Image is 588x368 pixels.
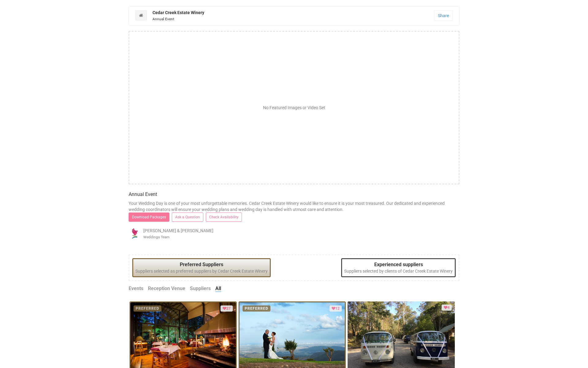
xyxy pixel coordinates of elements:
div: Loved by 27 clients or suppliers [221,305,233,312]
a: Download Packages [129,213,169,222]
div: Suppliers selected as preferred suppliers by Cedar Creek Estate Winery [132,258,271,278]
a: Events [129,285,143,292]
strong: Cedar Creek Estate Winery [153,10,204,15]
legend: Preferred Suppliers [135,261,268,268]
a: All [215,285,221,292]
a: Share [434,10,453,21]
legend: Experienced suppliers [344,261,453,268]
a: Reception Venue [148,285,185,292]
div: No Featured Images or Video Set [263,105,325,111]
div: PREFERRED [243,305,270,312]
div: Loved by 12 clients or suppliers [330,305,342,312]
a: Ask a Question [172,213,203,222]
img: open-uri20190322-4-14wp8y4 [129,228,141,240]
a: Check Availability [206,213,242,222]
div: Your Wedding Day is one of your most unforgettable memories. Cedar Creek Estate Winery would like... [129,200,459,213]
small: Annual Event [153,17,174,21]
a: Suppliers [190,285,211,292]
div: [PERSON_NAME] & [PERSON_NAME] [129,228,239,240]
div: Loved by 4 clients or suppliers [442,305,452,311]
small: Weddings Team [143,235,169,239]
h4: Annual Event [129,192,459,197]
div: PREFERRED [134,305,161,312]
div: Suppliers selected by clients of Cedar Creek Estate Winery [341,258,456,278]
